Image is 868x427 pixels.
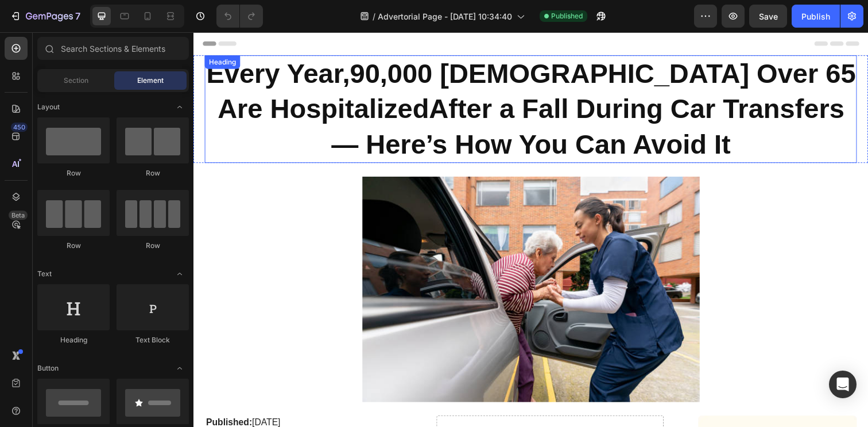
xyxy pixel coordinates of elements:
[801,10,830,22] div: Publish
[172,147,517,378] img: gempages_581611669520646883-f76d80fc-ae12-4052-86bc-d2ed350bb788.jpg
[137,75,164,86] span: Element
[749,5,787,28] button: Save
[13,393,60,403] strong: Published:
[37,102,60,112] span: Layout
[829,371,857,398] div: Open Intercom Messenger
[11,24,677,134] h1: Every Year, After a Fall During Car Transfers — Here’s How You Can Avoid It
[117,241,189,251] div: Row
[193,32,868,427] iframe: Design area
[170,265,189,283] span: Toggle open
[37,241,110,251] div: Row
[37,335,110,345] div: Heading
[14,25,45,36] div: Heading
[11,123,28,132] div: 450
[37,37,189,60] input: Search Sections & Elements
[25,27,676,93] strong: 90,000 [DEMOGRAPHIC_DATA] Over 65 Are Hospitalized
[551,11,583,21] span: Published
[117,335,189,345] div: Text Block
[37,269,52,279] span: Text
[9,211,28,220] div: Beta
[216,5,263,28] div: Undo/Redo
[373,10,375,22] span: /
[117,168,189,178] div: Row
[13,392,242,404] p: [DATE]
[37,363,59,373] span: Button
[64,75,88,86] span: Section
[75,9,80,23] p: 7
[170,98,189,116] span: Toggle open
[37,168,110,178] div: Row
[378,10,512,22] span: Advertorial Page - [DATE] 10:34:40
[5,5,86,28] button: 7
[792,5,840,28] button: Publish
[759,12,778,21] span: Save
[170,359,189,378] span: Toggle open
